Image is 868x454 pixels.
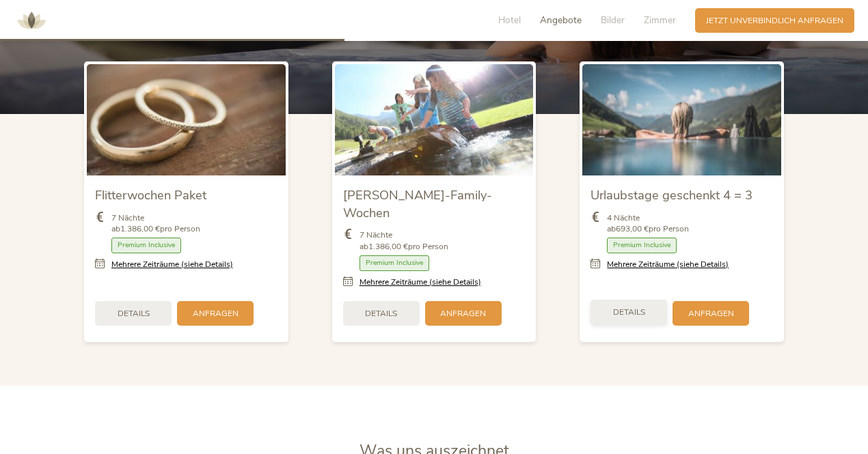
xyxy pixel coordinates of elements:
[540,14,582,27] span: Angebote
[118,308,150,320] span: Details
[613,307,645,318] span: Details
[120,223,160,234] b: 1.386,00 €
[616,223,649,234] b: 693,00 €
[343,186,492,221] span: [PERSON_NAME]-Family-Wochen
[582,64,781,175] img: Urlaubstage geschenkt 4 = 3
[498,14,521,27] span: Hotel
[335,64,534,175] img: Sommer-Family-Wochen
[360,255,429,271] span: Premium Inclusive
[95,186,206,203] span: Flitterwochen Paket
[601,14,625,27] span: Bilder
[111,238,181,253] span: Premium Inclusive
[11,16,52,24] a: AMONTI & LUNARIS Wellnessresort
[87,64,286,175] img: Flitterwochen Paket
[111,259,233,270] a: Mehrere Zeiträume (siehe Details)
[644,14,676,27] span: Zimmer
[365,308,397,320] span: Details
[607,259,729,270] a: Mehrere Zeiträume (siehe Details)
[591,186,752,203] span: Urlaubstage geschenkt 4 = 3
[440,308,486,320] span: Anfragen
[360,276,481,288] a: Mehrere Zeiträume (siehe Details)
[368,241,408,252] b: 1.386,00 €
[607,238,677,253] span: Premium Inclusive
[688,308,734,320] span: Anfragen
[607,212,689,236] span: 4 Nächte ab pro Person
[193,308,239,320] span: Anfragen
[360,229,448,253] span: 7 Nächte ab pro Person
[706,15,843,27] span: Jetzt unverbindlich anfragen
[111,212,200,236] span: 7 Nächte ab pro Person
